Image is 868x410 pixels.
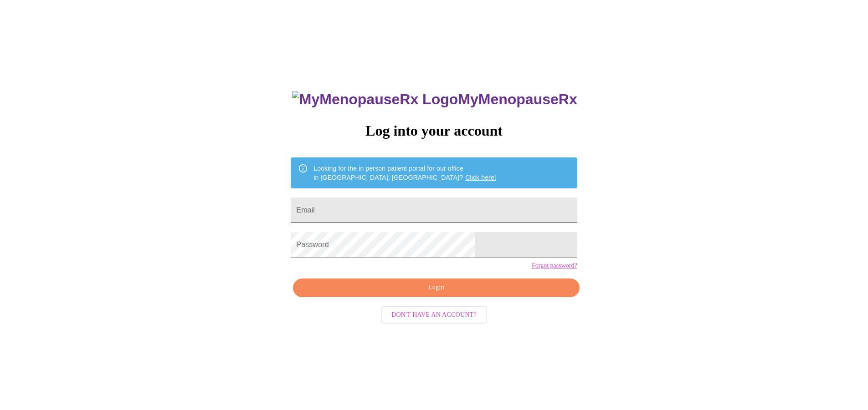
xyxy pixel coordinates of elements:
[391,309,477,321] span: Don't have an account?
[532,262,577,269] a: Forgot password?
[465,174,496,181] a: Click here!
[313,160,496,186] div: Looking for the in person patient portal for our office in [GEOGRAPHIC_DATA], [GEOGRAPHIC_DATA]?
[303,282,569,294] span: Login
[292,91,458,108] img: MyMenopauseRx Logo
[292,91,577,108] h3: MyMenopauseRx
[379,310,489,318] a: Don't have an account?
[291,122,577,139] h3: Log into your account
[381,306,487,324] button: Don't have an account?
[293,278,579,297] button: Login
